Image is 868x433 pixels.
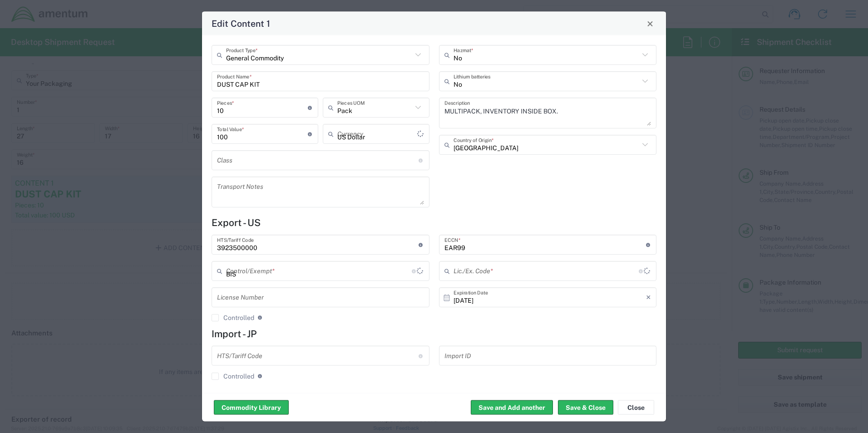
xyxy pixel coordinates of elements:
[212,17,270,30] h4: Edit Content 1
[212,328,656,340] h4: Import - JP
[471,400,553,415] button: Save and Add another
[212,314,254,321] label: Controlled
[644,17,656,30] button: Close
[212,217,656,228] h4: Export - US
[618,400,654,415] button: Close
[646,290,651,305] i: ×
[214,400,289,415] button: Commodity Library
[212,373,254,380] label: Controlled
[558,400,613,415] button: Save & Close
